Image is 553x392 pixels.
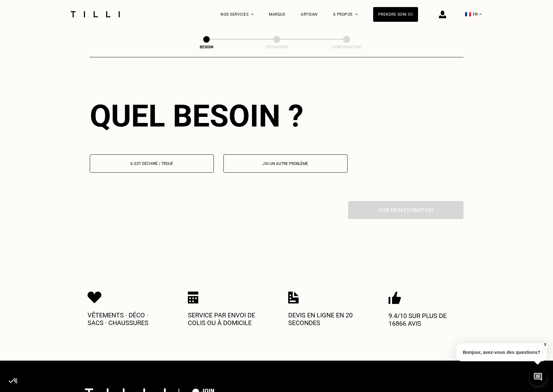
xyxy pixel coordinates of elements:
p: Bonjour, avez-vous des questions? [457,343,547,361]
a: Marque [269,12,285,17]
p: Service par envoi de colis ou à domicile [188,311,265,327]
img: Menu déroulant [251,13,254,15]
button: Il est déchiré / troué [90,154,214,173]
p: Vêtements · Déco · Sacs · Chaussures [88,311,164,327]
button: J‘ai un autre problème [223,154,348,173]
img: Logo du service de couturière Tilli [68,11,122,17]
div: Estimation [245,45,309,49]
p: 9.4/10 sur plus de 16866 avis [389,312,465,327]
div: Besoin [174,45,239,49]
img: Icon [389,291,401,304]
img: Icon [88,291,102,304]
p: Devis en ligne en 20 secondes [288,311,365,327]
img: menu déroulant [479,13,482,15]
p: Il est déchiré / troué [93,161,210,166]
div: Confirmation [314,45,379,49]
button: X [542,341,548,348]
img: Menu déroulant à propos [355,13,358,15]
a: Prendre soin ici [373,7,418,22]
a: Artisan [301,12,318,17]
span: 🇫🇷 [465,11,471,17]
img: Icon [288,291,299,304]
div: Quel besoin ? [90,98,464,134]
img: icône connexion [439,11,446,18]
img: Icon [188,291,198,304]
p: J‘ai un autre problème [227,161,344,166]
